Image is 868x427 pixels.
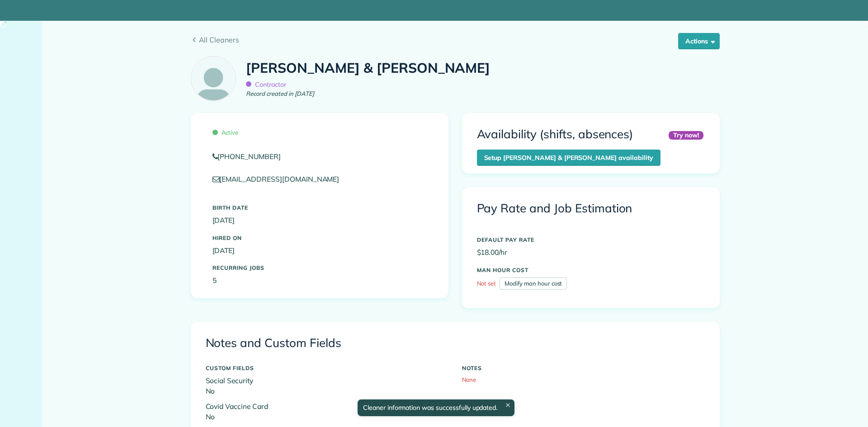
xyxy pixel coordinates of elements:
[212,265,427,271] h5: Recurring Jobs
[477,237,705,243] h5: DEFAULT PAY RATE
[199,34,720,45] span: All Cleaners
[358,399,514,416] div: Cleaner information was successfully updated.
[212,215,427,225] p: [DATE]
[462,365,705,371] h5: NOTES
[477,280,496,287] span: Not set
[212,151,427,162] a: [PHONE_NUMBER]
[477,202,705,215] h3: Pay Rate and Job Estimation
[212,235,427,241] h5: Hired On
[246,61,490,75] h1: [PERSON_NAME] & [PERSON_NAME]
[246,89,314,99] em: Record created in [DATE]
[212,174,348,183] a: [EMAIL_ADDRESS][DOMAIN_NAME]
[477,247,705,258] p: $18.00/hr
[477,150,660,166] a: Setup [PERSON_NAME] & [PERSON_NAME] availability
[206,401,448,422] p: Covid Vaccine Card No
[212,245,427,256] p: [DATE]
[500,277,567,290] a: Modify man hour cost
[212,275,427,286] p: 5
[206,365,448,371] h5: CUSTOM FIELDS
[206,375,448,397] p: Social Security No
[206,337,705,350] h3: Notes and Custom Fields
[477,128,633,141] h3: Availability (shifts, absences)
[212,205,427,211] h5: Birth Date
[191,34,720,45] a: All Cleaners
[246,80,286,89] span: Contractor
[191,56,236,101] img: employee_icon-c2f8239691d896a72cdd9dc41cfb7b06f9d69bdd837a2ad469be8ff06ab05b5f.png
[669,131,703,140] div: Try now!
[678,33,720,49] button: Actions
[477,267,705,273] h5: MAN HOUR COST
[212,129,239,136] span: Active
[462,376,476,383] span: None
